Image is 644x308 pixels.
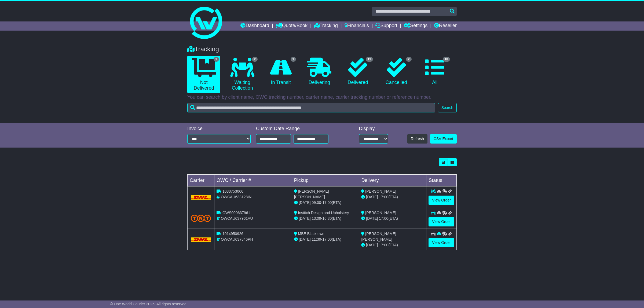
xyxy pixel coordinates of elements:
div: Invoice [187,126,251,132]
span: OWS000637961 [222,211,250,215]
img: TNT_Domestic.png [191,215,211,222]
a: View Order [429,217,454,226]
span: Institch Design and Upholstery [298,211,349,215]
div: (ETA) [361,242,424,248]
span: 3 [214,57,219,62]
span: [PERSON_NAME] [365,211,396,215]
a: Reseller [434,21,457,31]
span: [PERSON_NAME] [PERSON_NAME] [361,232,396,241]
span: 2 [252,57,258,62]
span: 13:09 [312,216,321,221]
span: © One World Courier 2025. All rights reserved. [110,302,188,306]
span: [DATE] [366,216,378,221]
span: 18 [443,57,450,62]
td: Delivery [359,175,426,186]
span: [DATE] [299,237,311,241]
a: Dashboard [240,21,269,31]
a: 3 Not Delivered [187,56,220,93]
div: (ETA) [361,216,424,221]
a: Delivering [303,56,336,87]
a: CSV Export [430,134,457,144]
div: (ETA) [361,194,424,200]
span: 09:00 [312,200,321,205]
a: 1 In Transit [264,56,297,87]
div: Custom Date Range [256,126,342,132]
span: 17:00 [379,243,388,247]
span: OWCAU638128IN [221,195,251,199]
a: 18 All [418,56,451,87]
span: 1033753066 [222,189,243,193]
span: 11:39 [312,237,321,241]
a: 2 Cancelled [380,56,413,87]
a: Tracking [314,21,338,31]
span: OWCAU637961AU [221,216,253,221]
span: 17:00 [322,237,332,241]
img: DHL.png [191,195,211,199]
span: 17:00 [379,195,388,199]
span: [DATE] [299,200,311,205]
span: 17:00 [322,200,332,205]
div: - (ETA) [294,216,357,221]
td: Status [426,175,457,186]
div: - (ETA) [294,237,357,242]
span: [PERSON_NAME] [365,189,396,193]
span: 13 [366,57,373,62]
span: [DATE] [366,195,378,199]
a: Support [375,21,397,31]
span: 17:00 [379,216,388,221]
span: 1014950926 [222,232,243,236]
a: Settings [404,21,427,31]
span: 16:30 [322,216,332,221]
p: You can search by client name, OWC tracking number, carrier name, carrier tracking number or refe... [187,94,457,100]
span: [DATE] [299,216,311,221]
a: Quote/Book [276,21,308,31]
a: View Order [429,238,454,247]
span: MBE Blacktown [298,232,324,236]
span: [DATE] [366,243,378,247]
button: Refresh [407,134,427,144]
div: Tracking [185,45,459,53]
a: View Order [429,196,454,205]
div: Display [359,126,388,132]
img: DHL.png [191,237,211,242]
span: 1 [291,57,296,62]
td: Carrier [188,175,214,186]
div: - (ETA) [294,200,357,206]
span: [PERSON_NAME] [PERSON_NAME] [294,189,329,199]
td: Pickup [292,175,359,186]
a: Financials [345,21,369,31]
span: OWCAU637846PH [221,237,253,241]
a: 13 Delivered [341,56,374,87]
span: 2 [406,57,412,62]
a: 2 Waiting Collection [226,56,259,93]
td: OWC / Carrier # [214,175,292,186]
button: Search [438,103,457,112]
